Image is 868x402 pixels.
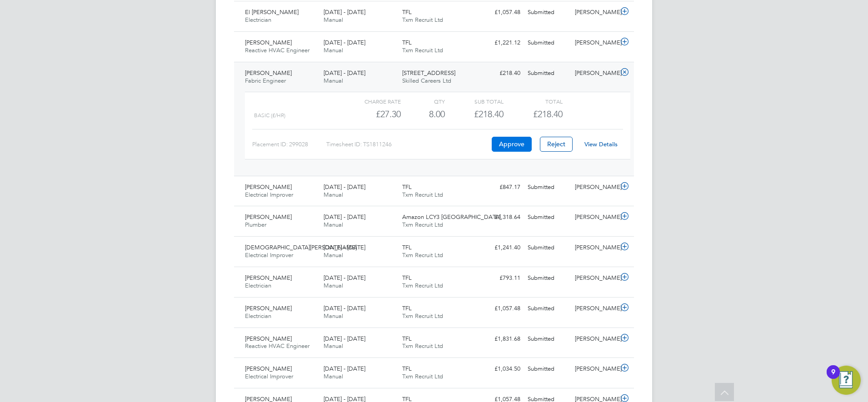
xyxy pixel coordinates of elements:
span: Txm Recruit Ltd [402,46,443,54]
div: Submitted [524,180,571,195]
div: £218.40 [445,107,504,122]
div: £1,831.68 [477,332,524,347]
span: Basic (£/HR) [254,112,285,119]
span: TFL [402,274,412,282]
span: Skilled Careers Ltd [402,77,451,84]
span: Manual [324,282,343,289]
span: [PERSON_NAME] [245,274,292,282]
span: [PERSON_NAME] [245,183,292,191]
span: TFL [402,243,412,251]
button: Reject [540,137,573,151]
span: TFL [402,335,412,342]
span: Manual [324,221,343,228]
span: Electrician [245,282,271,289]
div: [PERSON_NAME] [571,180,619,195]
div: Sub Total [445,96,504,107]
span: El [PERSON_NAME] [245,8,299,16]
span: Txm Recruit Ltd [402,372,443,380]
div: 9 [831,372,835,384]
div: £847.17 [477,180,524,195]
span: [DATE] - [DATE] [324,8,365,16]
div: Submitted [524,332,571,347]
div: Total [504,96,562,107]
span: Txm Recruit Ltd [402,16,443,24]
span: Txm Recruit Ltd [402,282,443,289]
button: Open Resource Center, 9 new notifications [832,366,861,395]
div: Submitted [524,210,571,225]
div: [PERSON_NAME] [571,210,619,225]
span: Txm Recruit Ltd [402,312,443,320]
span: [PERSON_NAME] [245,213,292,221]
span: [DATE] - [DATE] [324,183,365,191]
div: £1,221.12 [477,35,524,50]
div: [PERSON_NAME] [571,66,619,81]
span: TFL [402,8,412,16]
span: [DATE] - [DATE] [324,335,365,342]
button: Approve [492,137,532,151]
span: Manual [324,312,343,320]
div: [PERSON_NAME] [571,5,619,20]
span: Txm Recruit Ltd [402,251,443,259]
span: Electrical Improver [245,191,293,199]
span: Reactive HVAC Engineer [245,342,309,350]
span: Txm Recruit Ltd [402,221,443,228]
div: £1,034.50 [477,362,524,377]
div: £1,057.48 [477,5,524,20]
div: Timesheet ID: TS1811246 [326,137,489,152]
span: [DEMOGRAPHIC_DATA][PERSON_NAME] [245,243,357,251]
span: TFL [402,304,412,312]
div: [PERSON_NAME] [571,271,619,286]
span: Reactive HVAC Engineer [245,46,309,54]
span: [DATE] - [DATE] [324,243,365,251]
div: £1,241.40 [477,240,524,255]
span: Plumber [245,221,266,228]
span: Manual [324,77,343,84]
span: Manual [324,191,343,199]
div: Submitted [524,271,571,286]
div: Charge rate [342,96,401,107]
div: £793.11 [477,271,524,286]
div: [PERSON_NAME] [571,240,619,255]
div: [PERSON_NAME] [571,362,619,377]
span: Manual [324,46,343,54]
span: [PERSON_NAME] [245,304,292,312]
span: Manual [324,342,343,350]
div: Submitted [524,66,571,81]
span: [PERSON_NAME] [245,335,292,342]
span: Txm Recruit Ltd [402,342,443,350]
span: Electrical Improver [245,372,293,380]
span: [STREET_ADDRESS] [402,69,455,77]
span: TFL [402,365,412,372]
span: [DATE] - [DATE] [324,304,365,312]
div: Placement ID: 299028 [252,137,326,152]
span: £218.40 [533,109,563,119]
a: View Details [584,140,618,148]
span: Electrical Improver [245,251,293,259]
div: £27.30 [342,107,401,122]
div: [PERSON_NAME] [571,332,619,347]
div: £1,057.48 [477,301,524,316]
span: Electrician [245,16,271,24]
span: [DATE] - [DATE] [324,213,365,221]
span: Manual [324,372,343,380]
div: QTY [401,96,445,107]
span: [PERSON_NAME] [245,69,292,77]
div: Submitted [524,35,571,50]
span: [PERSON_NAME] [245,365,292,372]
span: Txm Recruit Ltd [402,191,443,199]
span: TFL [402,183,412,191]
div: Submitted [524,240,571,255]
span: Electrician [245,312,271,320]
div: [PERSON_NAME] [571,301,619,316]
span: Fabric Engineer [245,77,286,84]
div: Submitted [524,301,571,316]
div: 8.00 [401,107,445,122]
span: [DATE] - [DATE] [324,69,365,77]
span: Manual [324,16,343,24]
span: [DATE] - [DATE] [324,39,365,46]
div: Submitted [524,362,571,377]
span: [DATE] - [DATE] [324,274,365,282]
span: [PERSON_NAME] [245,39,292,46]
span: Manual [324,251,343,259]
div: £1,318.64 [477,210,524,225]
